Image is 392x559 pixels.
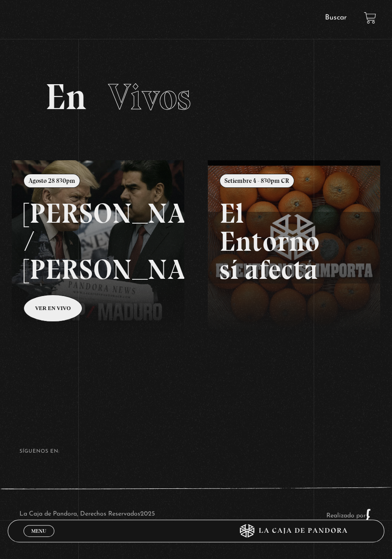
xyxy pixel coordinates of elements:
span: Cerrar [29,536,50,542]
p: La Caja de Pandora, Derechos Reservados 2025 [19,508,155,522]
a: View your shopping cart [364,12,376,24]
span: Menu [31,528,46,534]
a: Buscar [325,14,347,21]
h2: En [45,79,346,115]
a: Realizado por [326,512,373,519]
span: Vivos [108,75,191,119]
h4: SÍguenos en: [19,449,372,454]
